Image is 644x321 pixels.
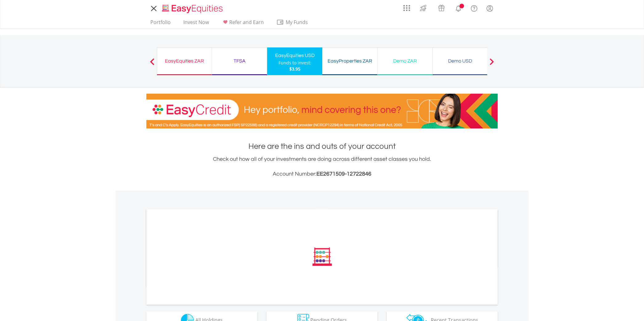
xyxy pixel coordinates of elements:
[403,5,410,11] img: grid-menu-icon.svg
[316,171,371,177] span: EE2671509-12722846
[181,19,211,29] a: Invest Now
[482,2,498,15] a: My Profile
[161,4,225,14] img: EasyEquities_Logo.png
[146,61,158,67] button: Previous
[161,57,208,65] div: EasyEquities ZAR
[146,141,498,152] h1: Here are the ins and outs of your account
[289,66,300,72] span: $3.95
[466,2,482,14] a: FAQ's and Support
[148,19,173,29] a: Portfolio
[219,19,266,29] a: Refer and Earn
[216,57,263,65] div: TFSA
[436,57,484,65] div: Demo USD
[399,2,414,11] a: AppsGrid
[436,3,446,13] img: vouchers-v2.svg
[279,60,311,66] div: Funds to invest:
[381,57,429,65] div: Demo ZAR
[418,3,428,13] img: thrive-v2.svg
[146,155,498,178] div: Check out how all of your investments are doing across different asset classes you hold.
[432,2,450,13] a: Vouchers
[146,94,498,128] img: EasyCredit Promotion Banner
[486,61,498,67] button: Next
[160,2,225,14] a: Home page
[276,18,317,26] span: My Funds
[229,19,264,26] span: Refer and Earn
[450,2,466,14] a: Notifications
[326,57,373,65] div: EasyProperties ZAR
[146,170,498,178] h3: Account Number:
[271,51,319,60] div: EasyEquities USD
